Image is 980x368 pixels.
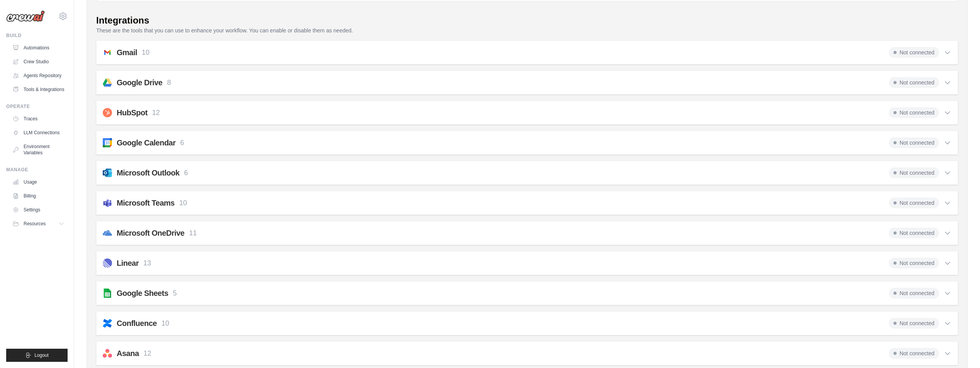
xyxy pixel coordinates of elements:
[889,77,939,88] span: Not connected
[152,108,160,118] p: 12
[889,258,939,268] span: Not connected
[9,113,68,125] a: Traces
[889,318,939,329] span: Not connected
[9,218,68,230] button: Resources
[103,48,112,57] img: svg+xml;base64,PHN2ZyB4bWxucz0iaHR0cDovL3d3dy53My5vcmcvMjAwMC9zdmciIGFyaWEtbGFiZWw9IkdtYWlsIiB2aW...
[167,78,171,88] p: 8
[9,140,68,159] a: Environment Variables
[117,47,137,58] h2: Gmail
[103,168,112,177] img: svg+xml;base64,PHN2ZyB4bWxucz0iaHR0cDovL3d3dy53My5vcmcvMjAwMC9zdmciIGZpbGw9Im5vbmUiIHZpZXdCb3g9Ij...
[180,138,184,148] p: 6
[96,14,149,27] div: Integrations
[161,318,169,329] p: 10
[103,228,112,238] img: svg+xml;base64,PHN2ZyB4bWxucz0iaHR0cDovL3d3dy53My5vcmcvMjAwMC9zdmciIHZpZXdCb3g9IjAgMCAyNCAyNCI+PH...
[103,78,112,87] img: svg+xml;base64,PHN2ZyB4bWxucz0iaHR0cDovL3d3dy53My5vcmcvMjAwMC9zdmciIHZpZXdCb3g9IjAgLTMgNDggNDgiPj...
[117,348,139,359] h2: Asana
[117,288,168,299] h2: Google Sheets
[889,288,939,299] span: Not connected
[117,318,157,329] h2: Confluence
[889,167,939,178] span: Not connected
[103,319,112,328] img: confluence.svg
[173,288,177,299] p: 5
[117,77,162,88] h2: Google Drive
[117,137,176,148] h2: Google Calendar
[103,108,112,117] img: svg+xml;base64,PHN2ZyB4bWxucz0iaHR0cDovL3d3dy53My5vcmcvMjAwMC9zdmciIHZpZXdCb3g9IjAgMCAxMDI0IDEwMj...
[6,10,45,22] img: Logo
[96,27,958,34] p: These are the tools that you can use to enhance your workflow. You can enable or disable them as ...
[889,107,939,118] span: Not connected
[889,198,939,208] span: Not connected
[889,47,939,58] span: Not connected
[103,349,112,358] img: asana.svg
[9,127,68,139] a: LLM Connections
[103,198,112,208] img: svg+xml;base64,PHN2ZyB4bWxucz0iaHR0cDovL3d3dy53My5vcmcvMjAwMC9zdmciIGZpbGw9Im5vbmUiIHZpZXdCb3g9Ij...
[6,103,68,110] div: Operate
[9,42,68,54] a: Automations
[103,289,112,298] img: svg+xml;base64,PHN2ZyB4bWxucz0iaHR0cDovL3d3dy53My5vcmcvMjAwMC9zdmciIHhtbDpzcGFjZT0icHJlc2VydmUiIH...
[103,258,112,268] img: linear.svg
[103,138,112,147] img: svg+xml;base64,PHN2ZyB4bWxucz0iaHR0cDovL3d3dy53My5vcmcvMjAwMC9zdmciIHByZXNlcnZlQXNwZWN0UmF0aW89In...
[24,221,46,227] span: Resources
[179,198,187,208] p: 10
[6,32,68,39] div: Build
[117,167,180,178] h2: Microsoft Outlook
[9,83,68,96] a: Tools & Integrations
[889,228,939,238] span: Not connected
[117,198,175,208] h2: Microsoft Teams
[34,352,49,358] span: Logout
[117,258,139,268] h2: Linear
[6,167,68,173] div: Manage
[189,228,197,238] p: 11
[144,348,151,359] p: 12
[9,204,68,216] a: Settings
[143,258,151,268] p: 13
[184,168,188,178] p: 6
[889,348,939,359] span: Not connected
[9,69,68,82] a: Agents Repository
[117,228,184,238] h2: Microsoft OneDrive
[6,349,68,362] button: Logout
[142,47,149,58] p: 10
[889,137,939,148] span: Not connected
[9,56,68,68] a: Crew Studio
[9,176,68,188] a: Usage
[9,190,68,202] a: Billing
[117,107,148,118] h2: HubSpot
